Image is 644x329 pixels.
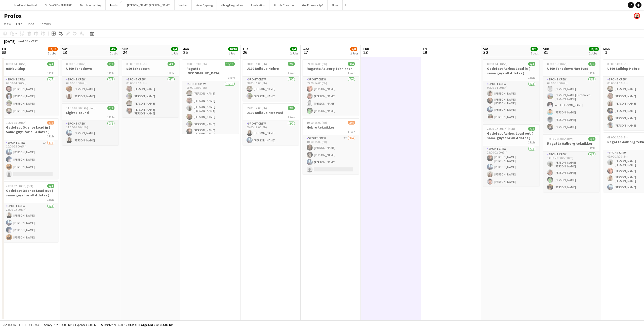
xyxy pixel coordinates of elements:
[62,110,118,115] h3: Light + sound
[589,47,599,51] span: 10/10
[62,103,118,145] div: 11:30-01:30 (14h) (Sun)2/2Light + sound1 RoleSpoht Crew2/211:30-01:30 (14h)[PERSON_NAME][PERSON_N...
[126,62,147,66] span: 08:00-13:00 (5h)
[192,0,217,10] button: Visar Dypang
[243,66,299,71] h3: U160 Buildup Hobro
[543,152,599,192] app-card-role: Spoht Crew4/414:30-20:00 (5h30m)[PERSON_NAME] [PERSON_NAME][PERSON_NAME][PERSON_NAME][PERSON_NAME]
[2,140,58,179] app-card-role: Spoht Crew1A3/410:00-15:00 (5h)[PERSON_NAME][PERSON_NAME][PERSON_NAME]
[168,62,175,66] span: 4/4
[247,0,269,10] button: LiveNation
[66,62,87,66] span: 09:00-15:00 (6h)
[62,66,118,71] h3: U160 Takedown
[122,66,179,71] h3: u80 takedown
[483,66,539,75] h3: Gadefest Aarhus Load in ( same guys all 4 dates )
[543,77,599,132] app-card-role: Spoht Crew6/609:00-15:00 (6h)[PERSON_NAME][PERSON_NAME] Greenwich-[PERSON_NAME]Ionut [PERSON_NAME...
[227,76,235,79] span: 1 Role
[269,0,298,10] button: Simple Creation
[182,59,239,134] div: 08:00-16:00 (8h)10/10Ragatta [GEOGRAPHIC_DATA]1 RoleSpoht Crew10/1008:00-16:00 (8h)[PERSON_NAME][...
[528,76,535,79] span: 1 Role
[107,115,114,119] span: 1 Role
[28,323,40,327] span: All jobs
[483,81,539,122] app-card-role: Spoht Crew4/409:00-14:00 (5h)[PERSON_NAME][PERSON_NAME] [PERSON_NAME][PERSON_NAME][PERSON_NAME]
[17,39,29,43] span: Week 34
[182,47,189,51] span: Mon
[2,59,58,116] app-job-card: 09:00-14:00 (5h)4/4u80 buildup1 RoleSpoht Crew4/409:00-14:00 (5h)[PERSON_NAME][PERSON_NAME][PERSO...
[182,49,189,55] span: 25
[25,21,36,27] a: Jobs
[603,47,610,51] span: Mon
[48,51,58,55] div: 3 Jobs
[37,21,53,27] a: Comms
[288,115,295,119] span: 1 Role
[107,62,114,66] span: 2/2
[290,47,297,51] span: 4/4
[483,124,539,187] div: 23:00-02:00 (3h) (Sun)4/4Gadefest Aarhus Load out ( same guys for all 4 dates )1 RoleSpoht Crew4/...
[2,188,58,197] h3: Gadefest Odense Load out ( same guys for all 4 dates )
[123,0,175,10] button: [PERSON_NAME] [PERSON_NAME]
[288,62,295,66] span: 2/2
[348,121,355,125] span: 3/4
[47,198,54,201] span: 1 Role
[47,62,54,66] span: 4/4
[4,12,22,20] h1: Profox
[543,59,599,132] app-job-card: 09:00-15:00 (6h)6/6U160 Takedown Næstved1 RoleSpoht Crew6/609:00-15:00 (6h)[PERSON_NAME][PERSON_N...
[47,121,54,125] span: 3/4
[531,51,539,55] div: 2 Jobs
[2,203,58,242] app-card-role: Spoht Crew4/423:00-02:00 (3h)[PERSON_NAME][PERSON_NAME][PERSON_NAME][PERSON_NAME]
[588,146,595,150] span: 1 Role
[4,39,16,44] div: [DATE]
[243,77,299,101] app-card-role: Spoht Crew2/208:00-16:00 (8h)[PERSON_NAME][PERSON_NAME]
[607,135,628,139] span: 09:00-14:00 (5h)
[4,22,11,26] span: View
[2,118,58,179] app-job-card: 10:00-15:00 (5h)3/4Gadefest Odense Load in ( Same guys for all 4 dates )1 RoleSpoht Crew1A3/410:0...
[186,62,207,66] span: 08:00-16:00 (8h)
[47,184,54,188] span: 4/4
[607,62,628,66] span: 08:00-14:00 (6h)
[10,0,41,10] button: Medieval Festival
[225,62,235,66] span: 10/10
[483,47,489,51] span: Sat
[130,323,173,327] span: Total Budgeted 792 914.00 KR
[247,62,267,66] span: 08:00-16:00 (8h)
[303,47,309,51] span: Wed
[423,47,427,51] span: Fri
[106,0,123,10] button: Profox
[2,21,13,27] a: View
[62,77,118,101] app-card-role: Spoht Crew2/209:00-15:00 (6h)[PERSON_NAME][PERSON_NAME]
[243,103,299,145] div: 09:00-17:00 (8h)2/2U160 Buildup Næstved1 RoleSpoht Crew2/209:00-17:00 (8h)[PERSON_NAME][PERSON_NAME]
[27,22,34,26] span: Jobs
[243,59,299,101] div: 08:00-16:00 (8h)2/2U160 Buildup Hobro1 RoleSpoht Crew2/208:00-16:00 (8h)[PERSON_NAME][PERSON_NAME]
[2,125,58,134] h3: Gadefest Odense Load in ( Same guys for all 4 dates )
[482,49,489,55] span: 30
[302,49,309,55] span: 27
[217,0,247,10] button: ViborgTinghallen
[247,106,267,110] span: 09:00-17:00 (8h)
[31,39,38,43] div: CEST
[303,118,359,174] app-job-card: 10:00-15:00 (5h)3/4Hobro teknikker1 RoleSpoht Crew2I3/410:00-15:00 (5h)[PERSON_NAME][PERSON_NAME]...
[107,71,114,75] span: 1 Role
[182,66,239,75] h3: Ragatta [GEOGRAPHIC_DATA]
[543,141,599,146] h3: Ragatta Aalborg teknikker
[2,77,58,116] app-card-role: Spoht Crew4/409:00-14:00 (5h)[PERSON_NAME][PERSON_NAME][PERSON_NAME][PERSON_NAME]
[547,137,573,141] span: 14:30-20:00 (5h30m)
[303,66,359,71] h3: Ragatta Aalborg teknikker
[2,47,6,51] span: Fri
[602,49,610,55] span: 1
[167,71,175,75] span: 1 Role
[47,134,54,138] span: 1 Role
[350,51,358,55] div: 2 Jobs
[171,51,178,55] div: 1 Job
[288,71,295,75] span: 1 Role
[62,121,118,145] app-card-role: Spoht Crew2/211:30-01:30 (14h)[PERSON_NAME][PERSON_NAME]
[8,323,23,327] span: Budgeted
[348,71,355,75] span: 1 Role
[543,134,599,192] app-job-card: 14:30-20:00 (5h30m)4/4Ragatta Aalborg teknikker1 RoleSpoht Crew4/414:30-20:00 (5h30m)[PERSON_NAME...
[483,131,539,140] h3: Gadefest Aarhus Load out ( same guys for all 4 dates )
[122,59,179,117] app-job-card: 08:00-13:00 (5h)4/4u80 takedown1 RoleSpoht Crew4/408:00-13:00 (5h)[PERSON_NAME][PERSON_NAME][PERS...
[483,59,539,122] div: 09:00-14:00 (5h)4/4Gadefest Aarhus Load in ( same guys all 4 dates )1 RoleSpoht Crew4/409:00-14:0...
[547,62,568,66] span: 09:00-15:00 (6h)
[2,181,58,242] div: 23:00-02:00 (3h) (Sat)4/4Gadefest Odense Load out ( same guys for all 4 dates )1 RoleSpoht Crew4/...
[588,137,595,141] span: 4/4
